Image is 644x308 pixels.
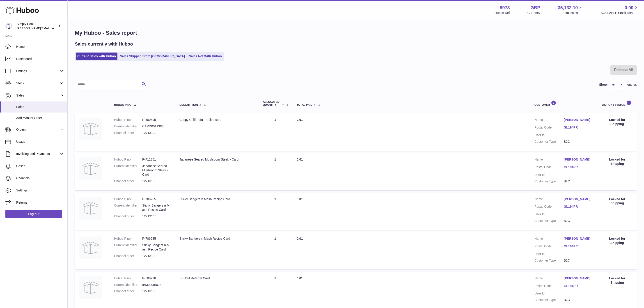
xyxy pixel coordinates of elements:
div: B - IBM Referral Card [179,276,254,280]
a: [PERSON_NAME] [564,157,593,162]
img: no-photo.jpg [79,157,102,180]
div: Action / Status [602,100,632,106]
dt: Postal Code [534,125,564,131]
img: no-photo.jpg [79,276,102,299]
dt: Customer Type [534,219,564,223]
img: no-photo.jpg [79,237,102,259]
a: GL194PR [564,205,593,209]
dt: Current identifier [114,243,142,252]
span: AVAILABLE Stock Total [600,11,639,15]
a: GL194PR [564,125,593,130]
span: 0.00 [625,5,633,11]
dd: 12713100 [142,179,170,183]
span: 35,132.10 [558,5,578,11]
dt: Name [534,237,564,242]
dd: P-711851 [142,157,170,162]
div: Currency [527,11,540,15]
dt: Huboo P no [114,237,142,241]
dd: IBM0000BGB [142,283,170,287]
dt: User Id [534,212,564,216]
dt: Postal Code [534,205,564,210]
span: 0.01 [297,197,303,201]
div: Locked for Shipping [602,237,632,245]
dt: Current identifier [114,164,142,177]
dt: Current identifier [114,203,142,212]
dt: Customer Type [534,140,564,144]
dd: 12713100 [142,131,170,135]
span: Orders [16,127,59,132]
a: [PERSON_NAME] [564,276,593,280]
dt: Name [534,276,564,282]
dd: Japanese Seared Mushroom Steak - Card [142,164,170,177]
dt: Customer Type [534,258,564,263]
span: Total sales [563,11,583,15]
span: Home [16,45,64,49]
a: 0.00 AVAILABLE Stock Total [600,5,639,15]
span: 0.01 [297,237,303,240]
span: Total paid [297,103,312,106]
dt: User Id [534,133,564,137]
dt: Huboo P no [114,118,142,122]
a: Current Sales with Huboo [76,53,117,60]
span: Cases [16,164,64,168]
span: 0.01 [297,158,303,161]
div: Customer [534,100,593,106]
dt: Channel order [114,179,142,183]
span: Settings [16,188,64,193]
dt: Huboo P no [114,197,142,201]
div: Sticky Bangers n Mash Recipe Card [179,237,254,241]
span: Sales [16,93,59,98]
span: Description [179,103,198,106]
div: Japanese Seared Mushroom Steak - Card [179,157,254,162]
img: no-photo.jpg [79,118,102,140]
dd: Sticky Bangers n Mash Recipe Card [142,243,170,252]
dd: P-786285 [142,237,170,241]
dd: B2C [564,219,593,223]
dt: User Id [534,173,564,177]
div: Huboo Ref [495,11,510,15]
div: Locked for Shipping [602,197,632,206]
span: Invoicing and Payments [16,152,59,156]
a: GL194PR [564,165,593,169]
dd: P-500695 [142,118,170,122]
div: Sticky Bangers n Mash Recipe Card [179,197,254,201]
dt: Name [534,118,564,123]
h2: Sales currently with Huboo [75,41,133,47]
dd: 12713100 [142,214,170,218]
dt: Channel order [114,131,142,135]
dt: Channel order [114,214,142,218]
a: [PERSON_NAME] [564,197,593,201]
span: Add Manual Order [16,116,64,120]
dd: B2C [564,298,593,302]
dt: Postal Code [534,165,564,170]
a: GL194PR [564,244,593,248]
span: Usage [16,140,64,144]
dd: P-786285 [142,197,170,201]
a: GL194PR [564,284,593,288]
dd: P-500298 [142,276,170,280]
a: Log out [5,210,62,218]
div: Crispy Chilli Tofu - recipe-card [179,118,254,122]
dt: User Id [534,252,564,256]
span: 0.01 [297,276,303,280]
a: Sales Not With Huboo [187,53,223,60]
dt: Postal Code [534,284,564,289]
dd: B2C [564,140,593,144]
dt: Current identifier [114,283,142,287]
span: Channels [16,176,64,180]
dt: Channel order [114,289,142,293]
a: 35,132.10 Total sales [558,5,583,15]
a: Sales Shipped From [GEOGRAPHIC_DATA] [118,53,186,60]
div: Simply Cook [17,22,57,30]
span: Stock [16,81,59,85]
span: ALLOCATED Quantity [263,101,281,106]
span: Sales [16,105,64,109]
dd: CARD00113GB [142,124,170,129]
img: emma@simplycook.com [5,23,12,30]
strong: GBP [530,5,540,11]
td: 1 [258,232,292,269]
span: Returns [16,200,64,205]
dt: Name [534,157,564,163]
label: Show [599,83,607,87]
dt: Customer Type [534,179,564,184]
